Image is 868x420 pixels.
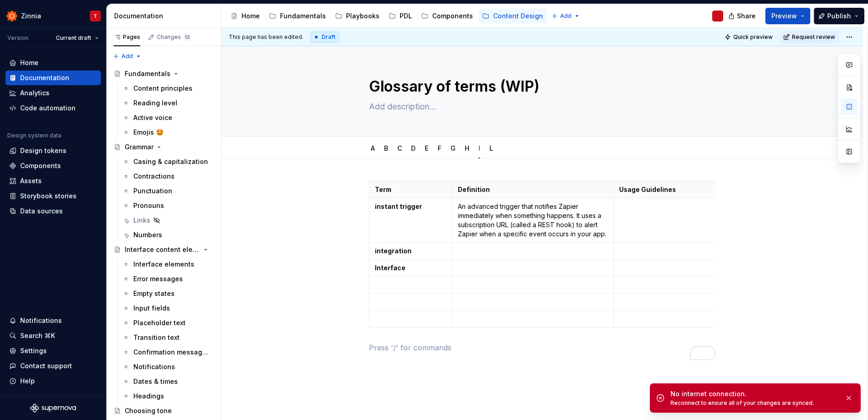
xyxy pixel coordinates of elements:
[6,11,17,22] img: 45b30344-6175-44f5-928b-e1fa7fb9357c.png
[133,84,192,93] div: Content principles
[56,34,91,42] span: Current draft
[5,189,101,203] a: Storybook stories
[5,374,101,388] button: Help
[311,32,339,43] div: Draft
[5,359,101,373] button: Contact support
[20,73,69,82] div: Documentation
[125,69,170,78] div: Fundamentals
[380,138,392,158] div: B
[2,6,104,26] button: ZinniaT
[133,98,177,108] div: Reading level
[346,11,379,21] div: Playbooks
[458,202,608,239] p: An advanced trigger that notifies Zapier immediately when something happens. It uses a subscripti...
[93,12,97,20] div: T
[119,228,217,242] a: Numbers
[20,361,72,371] div: Contact support
[30,404,76,413] svg: Supernova Logo
[369,181,715,353] div: To enrich screen reader interactions, please activate Accessibility in Grammarly extension settings
[119,110,217,125] a: Active voice
[447,138,459,158] div: G
[110,404,217,418] a: Choosing tone
[52,32,103,44] button: Current draft
[792,33,835,41] span: Request review
[722,31,777,44] button: Quick preview
[125,245,200,254] div: Interface content elements
[227,7,547,25] div: Page tree
[119,169,217,184] a: Contractions
[110,242,217,257] a: Interface content elements
[119,257,217,272] a: Interface elements
[133,201,164,210] div: Pronouns
[133,392,164,401] div: Headings
[20,176,42,185] div: Assets
[375,264,406,272] strong: Interface
[119,125,217,140] a: Emojis 🤩
[20,88,49,98] div: Analytics
[394,138,406,158] div: C
[493,11,543,21] div: Content Design
[765,8,810,24] button: Preview
[458,185,608,194] p: Definition
[227,9,264,23] a: Home
[733,33,773,41] span: Quick preview
[20,191,77,201] div: Storybook stories
[157,33,191,41] div: Changes
[475,138,484,158] div: I
[119,198,217,213] a: Pronouns
[724,8,762,24] button: Share
[737,11,756,21] span: Share
[125,406,172,415] div: Choosing tone
[133,230,162,240] div: Numbers
[114,11,217,21] div: Documentation
[461,138,473,158] div: H
[385,9,416,23] a: PDL
[407,138,419,158] div: D
[21,11,41,21] div: Zinnia
[133,362,175,371] div: Notifications
[133,377,178,386] div: Dates & times
[20,331,55,340] div: Search ⌘K
[5,143,101,158] a: Design tokens
[450,144,456,152] a: G
[20,58,38,67] div: Home
[7,34,28,42] div: Version
[133,274,183,284] div: Error messages
[560,12,571,20] span: Add
[670,399,837,407] div: Reconnect to ensure all of your changes are synced.
[125,142,154,152] div: Grammar
[119,374,217,389] a: Dates & times
[5,55,101,70] a: Home
[121,53,133,60] span: Add
[367,76,714,98] textarea: Glossary of terms (WIP)
[670,389,837,398] div: No internet connection.
[114,33,140,41] div: Pages
[133,216,150,225] div: Links
[375,185,446,194] p: Term
[421,138,432,158] div: E
[119,96,217,110] a: Reading level
[119,213,217,228] a: Links
[242,11,260,21] div: Home
[20,316,62,325] div: Notifications
[384,144,388,152] a: B
[397,144,402,152] a: C
[20,146,66,155] div: Design tokens
[5,174,101,188] a: Assets
[486,138,497,158] div: L
[280,11,326,21] div: Fundamentals
[133,113,172,122] div: Active voice
[489,144,493,152] a: L
[119,345,217,360] a: Confirmation messages
[371,144,375,152] a: A
[119,360,217,374] a: Notifications
[133,318,186,327] div: Placeholder text
[119,81,217,96] a: Content principles
[780,31,839,44] button: Request review
[438,144,441,152] a: F
[331,9,383,23] a: Playbooks
[133,304,170,313] div: Input fields
[432,11,473,21] div: Components
[119,301,217,316] a: Input fields
[110,50,144,63] button: Add
[5,328,101,343] button: Search ⌘K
